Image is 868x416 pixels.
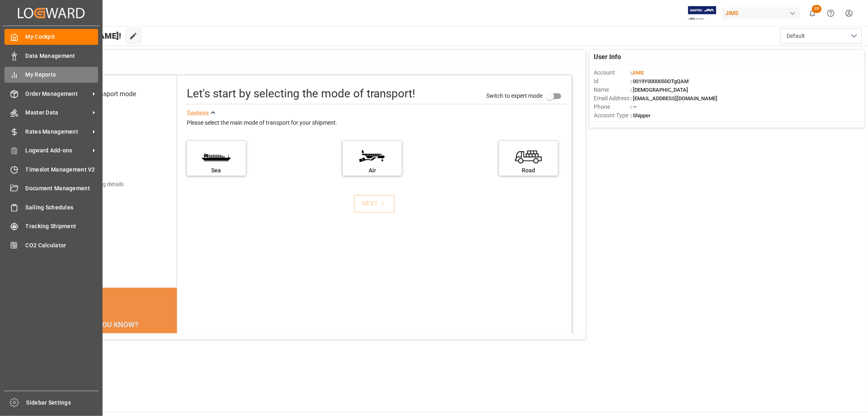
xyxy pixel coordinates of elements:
span: Default [787,32,805,40]
div: DID YOU KNOW? [46,316,177,333]
span: Switch to expert mode [486,92,542,99]
a: Tracking Shipment [4,218,98,234]
span: : [DEMOGRAPHIC_DATA] [630,87,688,93]
span: Account Type [594,111,630,120]
span: Hello [PERSON_NAME]! [34,28,121,44]
span: : — [630,104,637,110]
span: : 0019Y0000050OTgQAM [630,78,689,84]
span: Rates Management [26,128,90,136]
span: 35 [812,5,822,13]
div: Please select the main mode of transport for your shipment. [187,118,566,128]
div: Road [503,166,554,175]
span: Logward Add-ons [26,146,90,155]
button: show 35 new notifications [803,4,822,22]
div: Let's start by selecting the mode of transport! [187,85,415,102]
span: Sailing Schedules [26,203,98,212]
a: CO2 Calculator [4,237,98,253]
button: open menu [781,28,862,44]
span: Phone [594,103,630,111]
div: NEXT [362,199,387,209]
span: Account [594,68,630,77]
span: : [630,70,644,76]
button: NEXT [354,195,395,213]
span: CO2 Calculator [26,241,98,250]
span: Master Data [26,108,90,117]
a: Timeslot Management V2 [4,161,98,177]
div: JIMS [722,7,800,19]
a: Data Management [4,48,98,64]
img: Exertis%20JAM%20-%20Email%20Logo.jpg_1722504956.jpg [688,6,716,20]
span: User Info [594,52,621,62]
span: : Shipper [630,112,651,119]
div: Select transport mode [73,89,136,99]
div: Sea [191,166,242,175]
span: Email Address [594,94,630,103]
span: My Reports [26,70,98,79]
a: My Reports [4,67,98,83]
a: Sailing Schedules [4,199,98,215]
span: Order Management [26,90,90,98]
span: Tracking Shipment [26,222,98,231]
button: Help Center [822,4,840,22]
span: My Cockpit [26,33,98,41]
span: Timeslot Management V2 [26,165,98,174]
span: Name [594,86,630,94]
button: next slide / item [166,333,177,392]
button: JIMS [722,5,803,21]
span: : [EMAIL_ADDRESS][DOMAIN_NAME] [630,95,717,101]
a: Document Management [4,180,98,196]
div: In [DATE], IMO member countries approved a set of short-term measures to achieve 40% carbon emiss... [55,333,167,382]
span: JIMS [632,70,644,76]
span: Document Management [26,184,98,193]
div: Air [347,166,398,175]
span: Sidebar Settings [26,398,99,407]
span: Id [594,77,630,86]
div: See less [187,108,209,118]
span: Data Management [26,52,98,60]
a: My Cockpit [4,29,98,45]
